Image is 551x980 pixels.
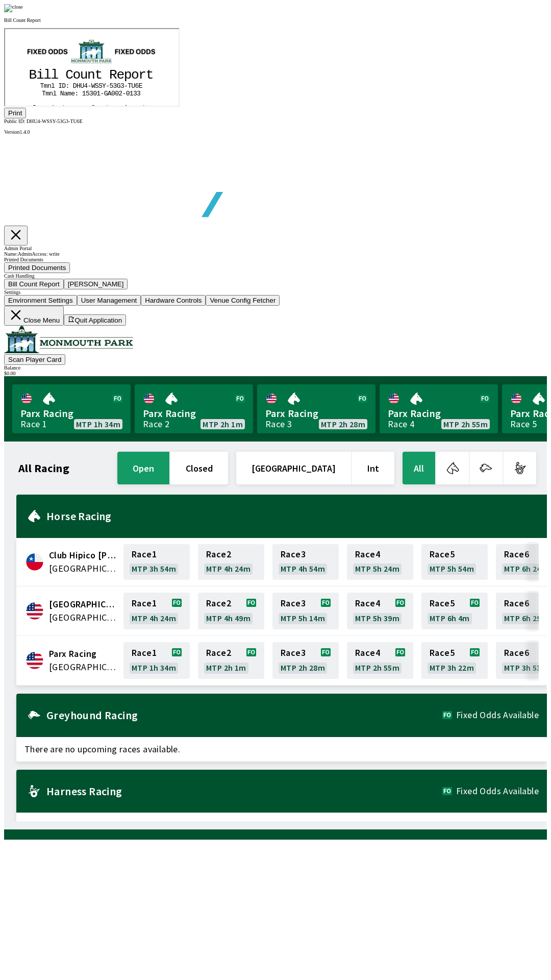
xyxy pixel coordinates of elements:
[347,593,413,629] a: Race4MTP 5h 39m
[119,38,127,54] tspan: p
[4,4,23,12] img: close
[132,599,157,607] span: Race 1
[4,354,65,365] button: Scan Player Card
[37,61,41,68] tspan: T
[122,76,127,83] tspan: m
[31,76,35,83] tspan: e
[114,61,118,68] tspan: 2
[355,550,380,558] span: Race 4
[421,544,488,580] a: Race5MTP 5h 54m
[132,565,176,573] span: MTP 3h 54m
[39,76,43,83] tspan: o
[46,38,54,54] tspan: l
[28,76,32,83] tspan: D
[90,38,98,54] tspan: t
[4,279,64,289] button: Bill Count Report
[4,365,547,371] div: Balance
[93,76,97,83] tspan: u
[355,649,380,657] span: Race 4
[421,593,488,629] a: Race5MTP 6h 4m
[101,54,105,61] tspan: -
[134,54,138,61] tspan: E
[4,326,133,353] img: venue logo
[112,54,116,61] tspan: G
[430,599,455,607] span: Race 5
[456,787,539,795] span: Fixed Odds Available
[112,38,120,54] tspan: e
[42,76,46,83] tspan: m
[281,664,325,672] span: MTP 2h 28m
[24,38,32,54] tspan: B
[4,262,70,273] button: Printed Documents
[132,61,136,68] tspan: 3
[27,118,83,124] span: DHU4-WSSY-53G3-TU6E
[110,61,114,68] tspan: 0
[430,565,474,573] span: MTP 5h 54m
[272,593,339,629] a: Race3MTP 5h 14m
[128,61,132,68] tspan: 3
[71,54,76,61] tspan: H
[49,660,117,674] span: United States
[122,54,127,61] tspan: T
[60,38,68,54] tspan: C
[272,642,339,679] a: Race3MTP 2h 28m
[49,76,54,83] tspan: n
[132,614,176,622] span: MTP 4h 24m
[206,649,231,657] span: Race 2
[355,565,399,573] span: MTP 5h 24m
[104,38,112,54] tspan: R
[143,420,169,428] div: Race 2
[272,544,339,580] a: Race3MTP 4h 54m
[403,452,435,484] button: All
[49,647,117,660] span: Parx Racing
[49,611,117,624] span: United States
[141,295,206,306] button: Hardware Controls
[4,371,547,376] div: $ 0.00
[81,61,85,68] tspan: 5
[46,54,50,61] tspan: l
[62,61,66,68] tspan: m
[28,135,320,242] img: global tote logo
[105,54,109,61] tspan: 5
[504,565,548,573] span: MTP 6h 24m
[59,61,63,68] tspan: a
[46,512,539,520] h2: Horse Racing
[355,664,399,672] span: MTP 2h 55m
[134,38,142,54] tspan: r
[206,599,231,607] span: Race 2
[380,384,498,433] a: Parx RacingRace 4MTP 2h 55m
[504,614,548,622] span: MTP 6h 29m
[20,420,47,428] div: Race 1
[82,38,90,54] tspan: n
[76,420,120,428] span: MTP 1h 34m
[16,813,547,837] span: There are no upcoming races available.
[4,257,547,262] div: Printed Documents
[257,384,375,433] a: Parx RacingRace 3MTP 2h 28m
[443,420,488,428] span: MTP 2h 55m
[141,38,149,54] tspan: t
[49,549,117,562] span: Club Hipico Concepcion
[132,649,157,657] span: Race 1
[134,76,138,83] tspan: n
[4,118,547,124] div: Public ID:
[55,61,59,68] tspan: N
[206,565,251,573] span: MTP 4h 24m
[31,38,39,54] tspan: i
[4,246,547,251] div: Admin Portal
[64,76,68,83] tspan: r
[75,38,83,54] tspan: u
[44,61,48,68] tspan: n
[123,593,190,629] a: Race1MTP 4h 24m
[281,599,306,607] span: Race 3
[281,565,325,573] span: MTP 4h 54m
[236,452,351,484] button: [GEOGRAPHIC_DATA]
[170,452,228,484] button: closed
[281,614,325,622] span: MTP 5h 14m
[4,129,547,135] div: Version 1.4.0
[198,593,264,629] a: Race2MTP 4h 49m
[48,61,52,68] tspan: l
[64,279,128,289] button: [PERSON_NAME]
[4,251,547,257] div: Name: Admin Access: write
[101,76,105,83] tspan: t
